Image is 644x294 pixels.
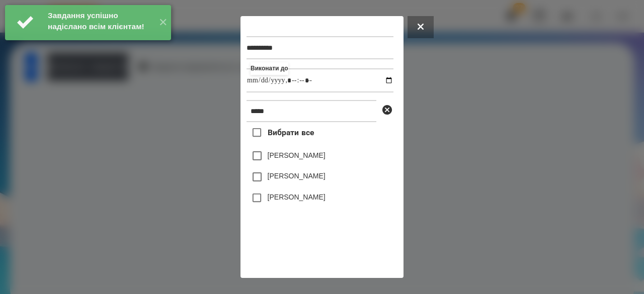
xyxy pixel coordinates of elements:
label: Виконати до [251,62,288,75]
div: Завдання успішно надіслано всім клієнтам! [48,10,151,32]
label: [PERSON_NAME] [268,150,326,160]
label: [PERSON_NAME] [268,171,326,181]
label: [PERSON_NAME] [268,192,326,202]
span: Вибрати все [268,127,314,139]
